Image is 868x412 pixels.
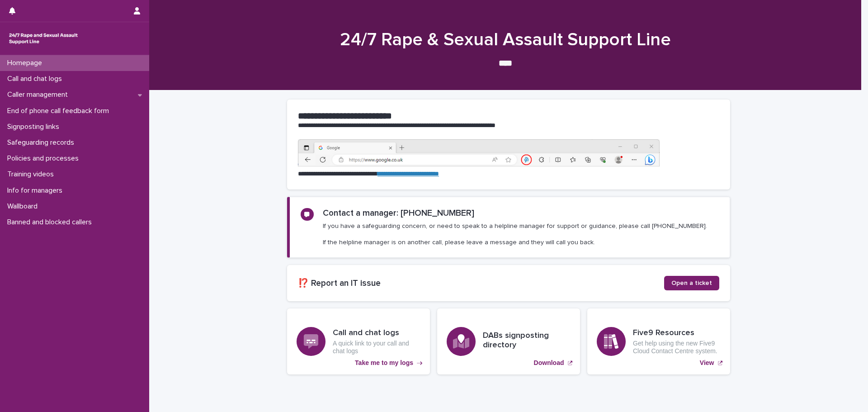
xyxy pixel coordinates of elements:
[700,359,714,367] p: View
[355,359,413,367] p: Take me to my logs
[483,331,571,350] h3: DABs signposting directory
[4,170,61,179] p: Training videos
[4,59,49,67] p: Homepage
[323,222,707,247] p: If you have a safeguarding concern, or need to speak to a helpline manager for support or guidanc...
[4,154,86,163] p: Policies and processes
[298,278,664,289] h2: ⁉️ Report an IT issue
[4,186,70,195] p: Info for managers
[664,276,719,290] a: Open a ticket
[323,208,474,218] h2: Contact a manager: [PHONE_NUMBER]
[284,29,727,51] h1: 24/7 Rape & Sexual Assault Support Line
[437,308,580,374] a: Download
[633,328,721,338] h3: Five9 Resources
[4,202,45,211] p: Wallboard
[4,107,116,115] p: End of phone call feedback form
[298,139,660,166] img: https%3A%2F%2Fcdn.document360.io%2F0deca9d6-0dac-4e56-9e8f-8d9979bfce0e%2FImages%2FDocumentation%...
[333,340,420,355] p: A quick link to your call and chat logs
[4,138,81,147] p: Safeguarding records
[287,308,430,374] a: Take me to my logs
[587,308,730,374] a: View
[7,29,80,47] img: rhQMoQhaT3yELyF149Cw
[4,218,99,227] p: Banned and blocked callers
[4,90,75,99] p: Caller management
[671,280,712,286] span: Open a ticket
[534,359,564,367] p: Download
[4,123,66,131] p: Signposting links
[4,75,69,83] p: Call and chat logs
[633,340,721,355] p: Get help using the new Five9 Cloud Contact Centre system.
[333,328,420,338] h3: Call and chat logs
